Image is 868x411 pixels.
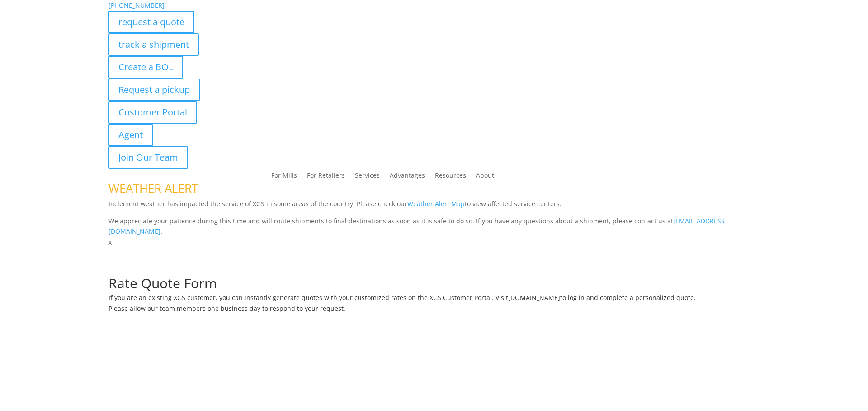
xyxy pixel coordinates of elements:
a: For Retailers [307,172,345,182]
h6: Please allow our team members one business day to respond to your request. [108,305,759,316]
a: Services [355,172,380,182]
a: Join Our Team [108,146,188,169]
span: If you are an existing XGS customer, you can instantly generate quotes with your customized rates... [108,293,508,302]
p: We appreciate your patience during this time and will route shipments to final destinations as so... [108,216,759,237]
a: Create a BOL [108,56,183,79]
a: For Mills [271,172,297,182]
span: to log in and complete a personalized quote. [560,293,696,302]
p: Complete the form below for a customized quote based on your shipping needs. [108,266,759,277]
a: Agent [108,124,153,146]
a: Advantages [390,172,425,182]
h1: Rate Quote Form [108,277,759,295]
a: Customer Portal [108,101,197,124]
a: Resources [435,172,466,182]
p: Inclement weather has impacted the service of XGS in some areas of the country. Please check our ... [108,199,759,216]
a: request a quote [108,11,194,33]
a: [PHONE_NUMBER] [108,1,165,9]
a: [DOMAIN_NAME] [508,293,560,302]
a: Request a pickup [108,79,200,101]
h1: Request a Quote [108,248,759,266]
span: WEATHER ALERT [108,180,198,196]
p: x [108,237,759,248]
a: Weather Alert Map [407,199,465,208]
a: About [476,172,494,182]
a: track a shipment [108,33,199,56]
